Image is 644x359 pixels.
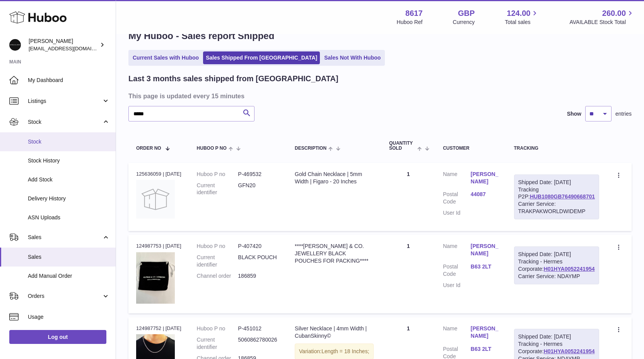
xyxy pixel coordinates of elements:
a: [PERSON_NAME] [471,243,499,257]
div: Shipped Date: [DATE] [518,179,595,186]
span: AVAILABLE Stock Total [569,19,635,26]
div: 124987752 | [DATE] [136,325,181,332]
a: Sales Shipped From [GEOGRAPHIC_DATA] [203,51,320,64]
label: Show [567,110,581,118]
span: Description [295,146,326,151]
span: Order No [136,146,161,151]
a: B63 2LT [471,263,499,270]
div: Shipped Date: [DATE] [518,251,595,258]
div: Carrier Service: NDAYMP [518,273,595,280]
a: [PERSON_NAME] [471,171,499,185]
dd: 5060862780026 [238,336,279,351]
span: Length = 18 Inches; [321,348,369,354]
dt: Current identifier [197,182,238,197]
div: Tracking [514,146,599,151]
div: Currency [453,19,475,26]
span: Huboo P no [197,146,227,151]
dt: User Id [443,282,471,289]
td: 1 [381,235,435,313]
a: H01HYA0052241954 [544,348,595,354]
span: Stock [28,138,110,145]
dd: BLACK POUCH [238,254,279,268]
a: HUB1080GB76490668701 [530,193,595,200]
span: Stock [28,118,102,126]
img: no-photo.jpg [136,180,175,219]
span: Add Manual Order [28,272,110,280]
a: [PERSON_NAME] [471,325,499,340]
dt: Huboo P no [197,243,238,250]
dt: Huboo P no [197,325,238,332]
td: 1 [381,163,435,231]
a: Log out [9,330,106,344]
a: 124.00 Total sales [505,8,539,26]
span: Sales [28,253,110,261]
a: H01HYA0052241954 [544,266,595,272]
span: entries [615,110,632,118]
span: Usage [28,313,110,321]
a: Current Sales with Huboo [130,51,202,64]
div: ****[PERSON_NAME] & CO. JEWELLERY BLACK POUCHES FOR PACKING**** [295,243,374,265]
div: Silver Necklace | 4mm Width | CubanSkinny© [295,325,374,340]
dt: Current identifier [197,254,238,268]
div: Tracking - Hermes Corporate: [514,246,599,284]
span: Listings [28,97,102,105]
span: Stock History [28,157,110,164]
a: Sales Not With Huboo [321,51,383,64]
dt: Name [443,325,471,342]
span: 260.00 [602,8,626,19]
span: 124.00 [507,8,530,19]
span: My Dashboard [28,77,110,84]
dt: Name [443,243,471,259]
dt: Name [443,171,471,187]
span: Orders [28,292,102,300]
strong: 8617 [405,8,423,19]
dd: P-407420 [238,243,279,250]
span: Add Stock [28,176,110,183]
img: 86171736511865.jpg [136,252,175,304]
span: Delivery History [28,195,110,202]
div: Tracking P2P: [514,174,599,219]
div: 124987753 | [DATE] [136,243,181,250]
span: [EMAIL_ADDRESS][DOMAIN_NAME] [29,45,114,51]
a: B63 2LT [471,345,499,353]
img: hello@alfredco.com [9,39,21,51]
a: 44087 [471,191,499,198]
span: ASN Uploads [28,214,110,221]
span: Total sales [505,19,539,26]
dt: Postal Code [443,263,471,278]
dd: P-451012 [238,325,279,332]
dt: Huboo P no [197,171,238,178]
span: Quantity Sold [389,141,415,151]
div: [PERSON_NAME] [29,38,98,52]
dt: Current identifier [197,336,238,351]
div: Gold Chain Necklace | 5mm Width | Figaro - 20 Inches [295,171,374,185]
h3: This page is updated every 15 minutes [128,92,630,100]
div: Shipped Date: [DATE] [518,333,595,340]
div: Customer [443,146,498,151]
dt: User Id [443,209,471,217]
a: 260.00 AVAILABLE Stock Total [569,8,635,26]
div: 125636059 | [DATE] [136,171,181,178]
span: Sales [28,234,102,241]
dd: GFN20 [238,182,279,197]
dt: Postal Code [443,191,471,205]
div: Carrier Service: TRAKPAKWORLDWIDEMP [518,200,595,215]
h2: Last 3 months sales shipped from [GEOGRAPHIC_DATA] [128,74,338,84]
dd: P-469532 [238,171,279,178]
strong: GBP [458,8,475,19]
dt: Channel order [197,272,238,280]
dd: 186859 [238,272,279,280]
div: Huboo Ref [397,19,423,26]
h1: My Huboo - Sales report Shipped [128,30,632,42]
